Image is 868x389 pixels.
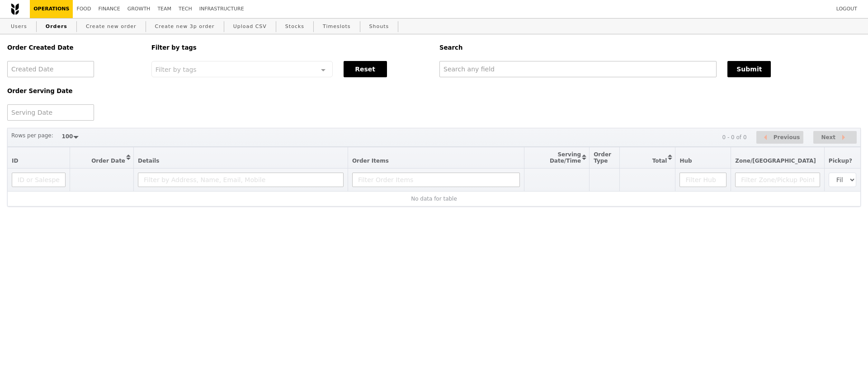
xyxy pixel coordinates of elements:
a: Create new 3p order [151,19,218,35]
input: ID or Salesperson name [12,173,66,187]
input: Filter Zone/Pickup Point [735,173,820,187]
div: No data for table [12,196,856,202]
label: Rows per page: [11,131,53,140]
button: Submit [727,61,771,77]
a: Create new order [82,19,140,35]
button: Next [813,131,857,144]
h5: Search [439,44,861,51]
span: Order Type [594,151,611,164]
input: Filter Hub [679,173,726,187]
h5: Filter by tags [151,44,429,51]
input: Filter by Address, Name, Email, Mobile [138,173,344,187]
span: Next [821,132,835,143]
a: Users [7,19,31,35]
img: Grain logo [11,3,19,15]
span: Details [138,158,159,164]
span: Order Items [352,158,389,164]
a: Upload CSV [230,19,270,35]
span: ID [12,158,18,164]
h5: Order Serving Date [7,88,141,94]
input: Serving Date [7,104,94,121]
span: Hub [679,158,692,164]
span: Filter by tags [156,65,197,73]
input: Created Date [7,61,94,77]
button: Previous [756,131,803,144]
span: Pickup? [829,158,852,164]
button: Reset [344,61,387,77]
h5: Order Created Date [7,44,141,51]
a: Orders [42,19,71,35]
a: Shouts [366,19,393,35]
input: Search any field [439,61,717,77]
span: Zone/[GEOGRAPHIC_DATA] [735,158,816,164]
a: Timeslots [319,19,354,35]
a: Stocks [282,19,308,35]
input: Filter Order Items [352,173,520,187]
div: 0 - 0 of 0 [722,134,746,141]
span: Previous [774,132,800,143]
